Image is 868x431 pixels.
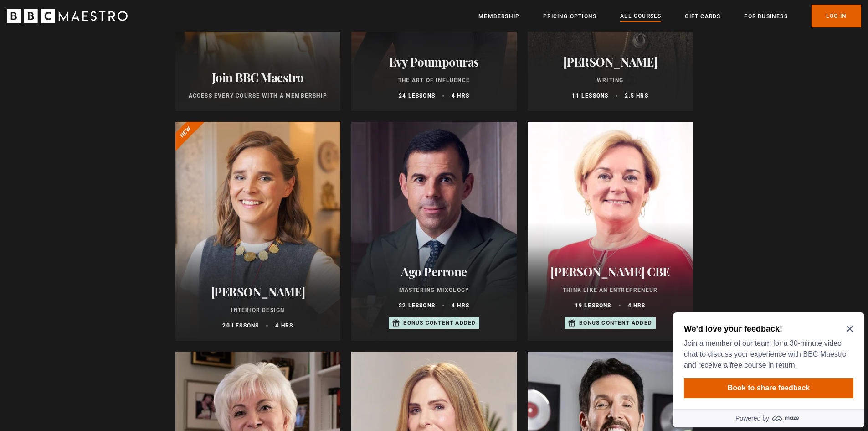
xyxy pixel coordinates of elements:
p: Bonus content added [403,319,476,327]
p: 4 hrs [275,322,293,330]
p: Writing [539,76,682,84]
h2: [PERSON_NAME] [186,285,330,299]
p: 19 lessons [575,301,611,310]
a: All Courses [620,11,661,21]
p: Think Like an Entrepreneur [539,286,682,294]
div: Optional study invitation [4,4,195,119]
p: Interior Design [186,306,330,314]
p: The Art of Influence [362,76,506,84]
nav: Primary [478,5,861,27]
a: For business [744,12,787,21]
p: Join a member of our team for a 30-minute video chat to discuss your experience with BBC Maestro ... [15,29,180,62]
h2: [PERSON_NAME] [539,55,682,69]
h2: Evy Poumpouras [362,55,506,69]
p: 22 lessons [399,301,435,310]
a: [PERSON_NAME] CBE Think Like an Entrepreneur 19 lessons 4 hrs Bonus content added [528,122,693,341]
a: Log In [812,5,861,27]
a: Pricing Options [543,12,596,21]
button: Close Maze Prompt [177,16,184,24]
a: Ago Perrone Mastering Mixology 22 lessons 4 hrs Bonus content added [351,122,517,341]
p: 20 lessons [222,322,259,330]
button: Book to share feedback [15,69,184,89]
p: Mastering Mixology [362,286,506,294]
p: 4 hrs [452,92,469,100]
p: 2.5 hrs [625,92,648,100]
a: Powered by maze [4,100,195,119]
h2: Ago Perrone [362,265,506,279]
svg: BBC Maestro [7,9,128,23]
a: Gift Cards [685,12,720,21]
a: Membership [478,12,519,21]
p: 24 lessons [399,92,435,100]
a: [PERSON_NAME] Interior Design 20 lessons 4 hrs New [175,122,341,341]
p: 11 lessons [572,92,608,100]
h2: [PERSON_NAME] CBE [539,265,682,279]
p: 4 hrs [452,301,469,310]
h2: We'd love your feedback! [15,15,180,26]
p: 4 hrs [628,301,646,310]
p: Bonus content added [579,319,652,327]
